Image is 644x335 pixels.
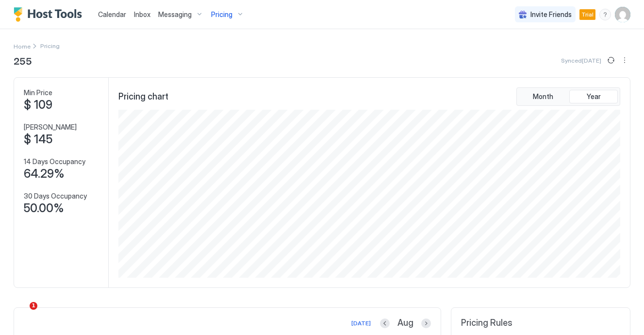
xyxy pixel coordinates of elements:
[24,98,52,112] span: $ 109
[581,10,594,19] span: Trial
[211,10,232,19] span: Pricing
[134,9,150,19] a: Inbox
[397,318,413,329] span: Aug
[350,318,372,329] button: [DATE]
[24,192,87,201] span: 30 Days Occupancy
[14,53,32,67] span: 255
[158,10,192,19] span: Messaging
[30,302,37,310] span: 1
[10,302,33,325] iframe: Intercom live chat
[134,10,150,18] span: Inbox
[24,132,52,147] span: $ 145
[24,201,64,216] span: 50.00%
[605,54,617,66] button: Sync prices
[24,157,85,166] span: 14 Days Occupancy
[14,7,86,22] a: Host Tools Logo
[14,43,31,50] span: Home
[599,9,611,20] div: menu
[619,54,630,66] div: menu
[40,42,60,50] span: Breadcrumb
[24,167,65,181] span: 64.29%
[24,123,77,132] span: [PERSON_NAME]
[569,90,618,103] button: Year
[516,87,620,106] div: tab-group
[530,10,572,19] span: Invite Friends
[380,318,390,328] button: Previous month
[519,90,567,103] button: Month
[533,92,553,101] span: Month
[14,41,31,51] div: Breadcrumb
[461,318,512,329] span: Pricing Rules
[561,57,601,64] span: Synced [DATE]
[98,9,126,19] a: Calendar
[98,10,126,18] span: Calendar
[24,88,52,97] span: Min Price
[587,92,601,101] span: Year
[351,319,371,328] div: [DATE]
[615,7,630,22] div: User profile
[14,41,31,51] a: Home
[118,91,168,102] span: Pricing chart
[421,318,431,328] button: Next month
[619,54,630,66] button: More options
